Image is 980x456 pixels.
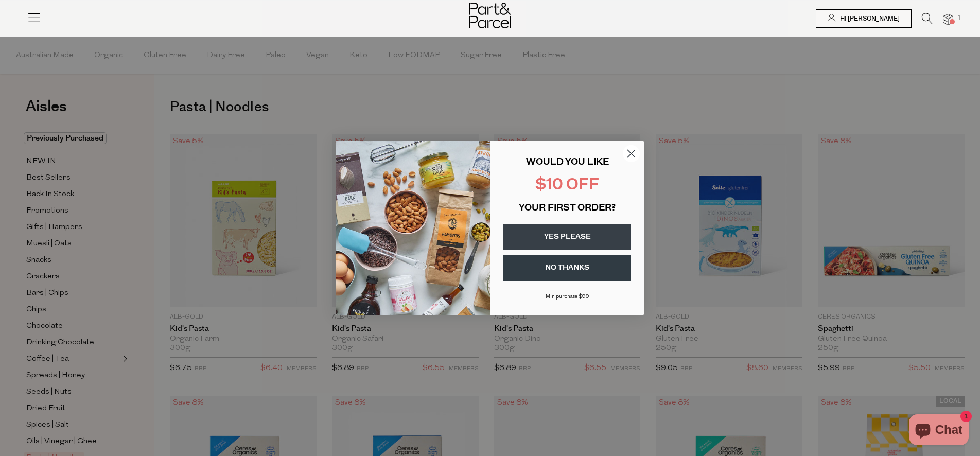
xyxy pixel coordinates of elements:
[469,3,511,28] img: Part&Parcel
[622,145,640,163] button: Close dialog
[336,141,490,315] img: 43fba0fb-7538-40bc-babb-ffb1a4d097bc.jpeg
[906,414,972,448] inbox-online-store-chat: Shopify online store chat
[519,204,616,213] span: YOUR FIRST ORDER?
[816,9,912,28] a: Hi [PERSON_NAME]
[535,178,599,194] span: $10 OFF
[526,158,609,167] span: WOULD YOU LIKE
[503,255,631,281] button: NO THANKS
[503,224,631,250] button: YES PLEASE
[837,14,900,23] span: Hi [PERSON_NAME]
[546,294,589,300] span: Min purchase $99
[943,14,953,25] a: 1
[954,13,964,23] span: 1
